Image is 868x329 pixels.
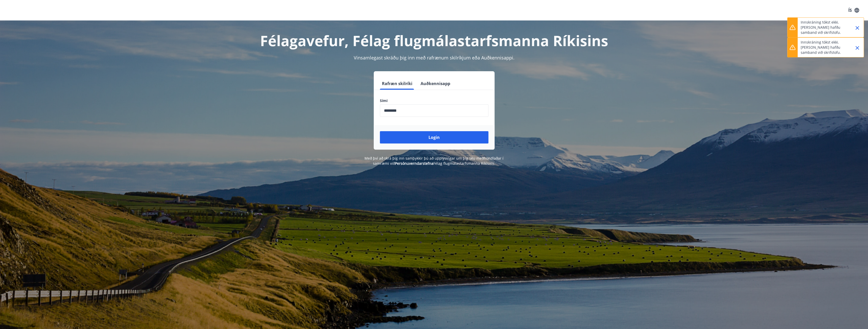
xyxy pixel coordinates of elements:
span: Vinsamlegast skráðu þig inn með rafrænum skilríkjum eða Auðkennisappi. [354,55,515,61]
button: Close [853,24,862,32]
button: Rafræn skilríki [380,77,414,90]
button: Auðkennisapp [419,77,452,90]
button: ÍS [845,6,862,15]
a: Persónuverndarstefna [395,161,433,166]
h1: Félagavefur, Félag flugmálastarfsmanna Ríkisins [256,31,612,50]
button: Login [380,131,488,143]
span: Með því að skrá þig inn samþykkir þú að upplýsingar um þig séu meðhöndlaðar í samræmi við Félag f... [365,156,503,166]
label: Sími [380,98,488,103]
p: Innskráning tókst ekki. [PERSON_NAME] hafðu samband við skrifstofu. [801,20,846,35]
p: Innskráning tókst ekki. [PERSON_NAME] hafðu samband við skrifstofu. [801,40,846,55]
button: Close [853,44,862,52]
